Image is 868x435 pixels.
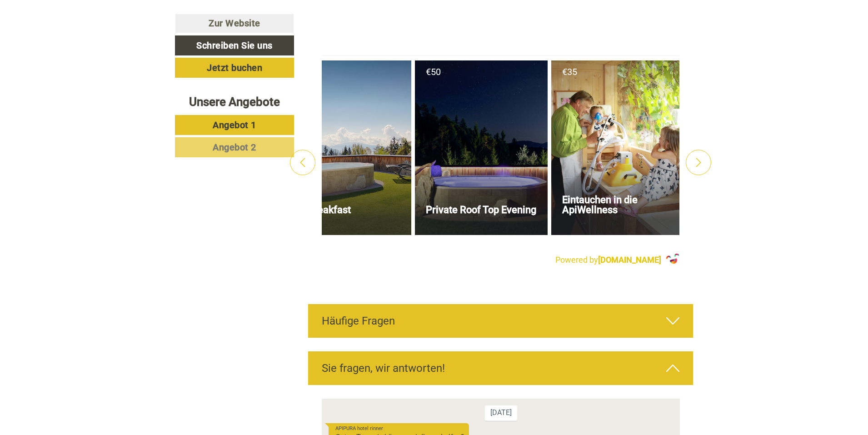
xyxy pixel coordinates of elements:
div: APIPURA hotel rinner [14,26,143,34]
h3: Eintauchen in die ApiWellness [562,195,681,215]
a: € 50Private Roof Top Evening [415,60,548,235]
button: Senden [298,235,358,255]
h3: Sky Breakfast [289,205,409,215]
span: Angebot 2 [213,142,256,153]
div: 35 [562,67,677,76]
div: 50 [426,67,541,76]
a: Schreiben Sie uns [175,35,294,55]
div: Unsere Angebote [175,94,294,110]
span: Angebot 1 [213,120,256,130]
a: Zur Website [175,14,294,33]
a: € 80Sky Breakfast [279,60,411,235]
div: [DATE] [163,7,195,22]
a: Powered by[DOMAIN_NAME] [322,253,680,266]
div: Guten Tag, wie können wir Ihnen helfen? [7,25,147,52]
strong: [DOMAIN_NAME] [598,255,661,265]
span: € [426,67,431,76]
h3: Private Roof Top Evening [426,205,545,215]
div: Sie fragen, wir antworten! [308,351,693,385]
div: Häufige Fragen [308,304,693,338]
a: Jetzt buchen [175,58,294,78]
a: € 35Eintauchen in die ApiWellness [551,60,684,235]
span: € [562,67,567,76]
small: 14:36 [14,44,143,50]
div: 80 [289,67,404,76]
